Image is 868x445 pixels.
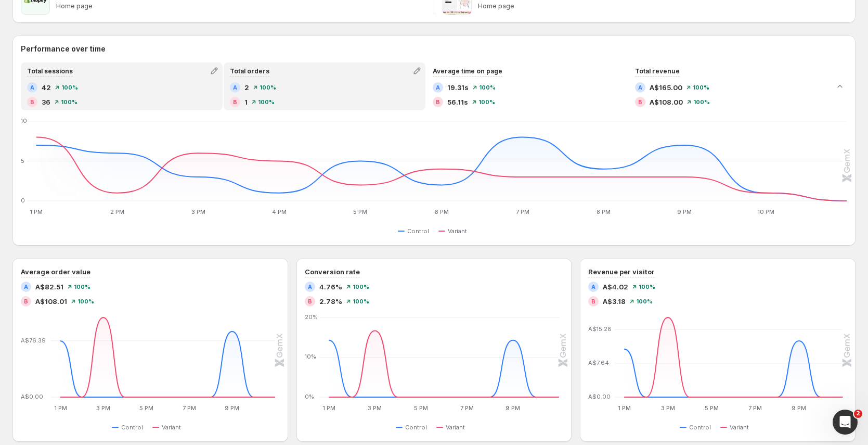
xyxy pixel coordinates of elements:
span: 100 % [61,99,77,105]
span: 100 % [478,99,495,105]
text: 4 PM [272,208,287,215]
text: A$0.00 [588,393,611,400]
span: 42 [42,82,51,93]
text: A$0.00 [21,393,43,400]
iframe: Intercom live chat [833,410,858,435]
h2: B [436,99,440,105]
text: 3 PM [96,404,110,412]
text: 7 PM [516,208,529,215]
span: 2 [854,410,862,418]
text: 1 PM [30,208,43,215]
text: 3 PM [191,208,205,215]
text: 9 PM [792,404,807,412]
text: A$7.64 [588,359,609,366]
button: Control [396,421,431,434]
h3: Average order value [21,266,90,277]
button: Control [680,421,715,434]
span: 100 % [61,84,78,91]
h2: A [30,84,34,91]
span: A$108.01 [35,296,67,307]
span: 1 [244,97,248,107]
button: Collapse chart [833,79,847,94]
text: A$76.39 [21,337,46,344]
button: Variant [436,421,469,434]
text: 7 PM [460,404,474,412]
span: Variant [446,423,465,431]
span: A$3.18 [603,296,626,307]
span: A$165.00 [650,82,682,93]
span: 100 % [479,84,496,91]
span: A$108.00 [650,97,683,107]
span: A$82.51 [35,282,63,292]
text: 9 PM [506,404,520,412]
span: 100 % [636,298,653,304]
span: 36 [42,97,50,107]
span: 100 % [353,284,369,290]
span: 19.31s [447,82,469,93]
h2: Performance over time [21,44,847,54]
span: Control [689,423,711,431]
h2: B [591,298,595,304]
span: Control [407,227,429,235]
span: 100 % [639,284,655,290]
span: Total revenue [635,67,680,75]
h3: Conversion rate [305,266,360,277]
button: Variant [152,421,185,434]
text: 0% [305,393,314,400]
text: 9 PM [225,404,240,412]
span: Variant [162,423,181,431]
h2: B [30,99,34,105]
text: 5 PM [139,404,153,412]
span: A$4.02 [603,282,628,292]
button: Control [398,225,433,237]
span: 56.11s [447,97,468,107]
h2: A [24,284,28,290]
span: 4.76% [319,282,342,292]
span: 100 % [74,284,90,290]
span: Control [405,423,427,431]
text: 9 PM [677,208,692,215]
text: 5 PM [414,404,428,412]
span: 2 [244,82,249,93]
text: 2 PM [110,208,124,215]
text: 3 PM [368,404,382,412]
span: Total orders [230,67,269,75]
span: 100 % [693,99,710,105]
text: 7 PM [183,404,196,412]
h3: Revenue per visitor [588,266,655,277]
span: 100 % [353,298,369,304]
h2: A [436,84,440,91]
text: 10 PM [757,208,774,215]
text: 5 [21,157,24,164]
text: 8 PM [597,208,611,215]
text: 20% [305,313,318,321]
h2: A [591,284,595,290]
span: Average time on page [433,67,502,75]
span: 100 % [77,298,94,304]
h2: B [24,298,28,304]
button: Control [112,421,147,434]
text: 10% [305,353,316,361]
button: Variant [720,421,753,434]
h2: B [638,99,642,105]
span: 100 % [693,84,709,91]
text: 3 PM [661,404,675,412]
h2: A [308,284,312,290]
p: Home page [478,2,847,10]
text: 1 PM [322,404,335,412]
p: Home page [56,2,425,10]
span: Variant [448,227,467,235]
text: 1 PM [618,404,631,412]
text: 0 [21,197,25,204]
h2: A [638,84,642,91]
span: Control [121,423,143,431]
text: 5 PM [705,404,719,412]
h2: B [308,298,312,304]
text: 6 PM [434,208,449,215]
span: 100 % [260,84,276,91]
text: 5 PM [353,208,367,215]
text: A$15.28 [588,325,612,333]
span: 100 % [258,99,275,105]
span: Variant [730,423,749,431]
button: Variant [438,225,471,237]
